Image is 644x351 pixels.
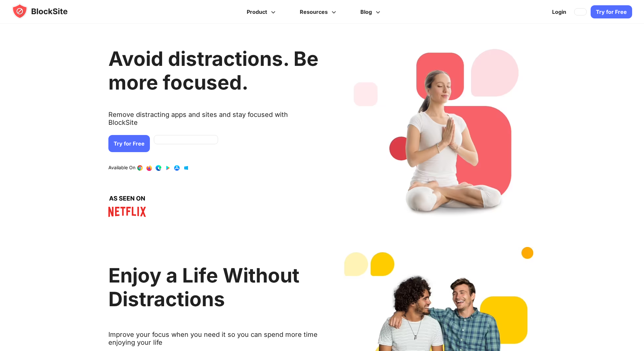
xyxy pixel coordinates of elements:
[108,47,319,94] h1: Avoid distractions. Be more focused.
[12,3,80,19] img: blocksite-icon.5d769676.svg
[591,5,632,18] a: Try for Free
[108,111,319,132] text: Remove distracting apps and sites and stay focused with BlockSite
[108,165,135,171] text: Available On
[108,135,150,152] a: Try for Free
[108,263,319,311] h2: Enjoy a Life Without Distractions
[548,4,570,20] a: Login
